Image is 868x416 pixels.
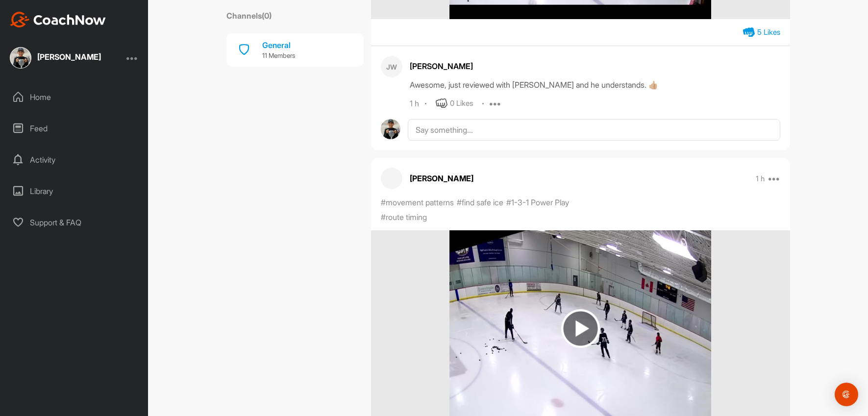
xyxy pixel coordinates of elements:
[262,51,295,61] p: 11 Members
[410,79,780,91] div: Awesome, just reviewed with [PERSON_NAME] and he understands. 👍🏼
[37,53,101,61] div: [PERSON_NAME]
[506,196,569,208] p: #1-3-1 Power Play
[5,179,144,203] div: Library
[5,85,144,109] div: Home
[381,56,402,77] div: JW
[457,196,503,208] p: #find safe ice
[10,12,106,27] img: CoachNow
[5,147,144,172] div: Activity
[410,172,473,184] p: [PERSON_NAME]
[381,196,454,208] p: #movement patterns
[5,210,144,235] div: Support & FAQ
[756,174,765,184] p: 1 h
[835,383,858,406] div: Open Intercom Messenger
[10,47,31,69] img: square_11e1a82d47a9032ca9905dd7ea0d8e20.jpg
[381,119,401,139] img: avatar
[561,309,600,348] img: play
[757,27,780,38] div: 5 Likes
[5,116,144,141] div: Feed
[226,10,272,22] label: Channels ( 0 )
[450,98,473,109] div: 0 Likes
[381,211,427,223] p: #route timing
[410,99,419,109] div: 1 h
[262,39,295,51] div: General
[410,60,780,72] div: [PERSON_NAME]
